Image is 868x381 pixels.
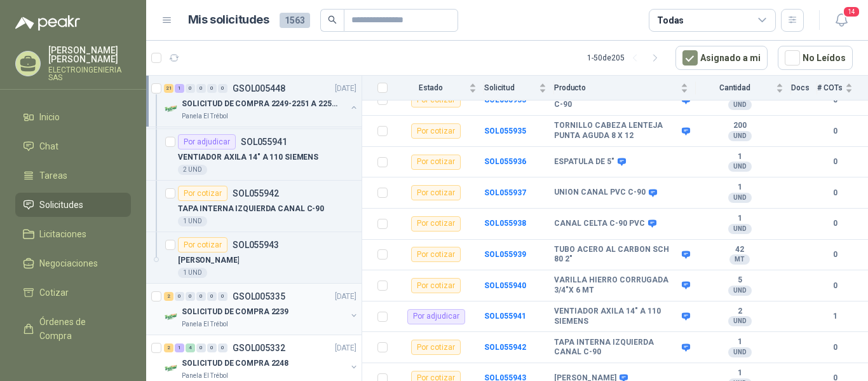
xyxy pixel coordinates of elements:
[39,198,83,212] span: Solicitudes
[15,15,80,31] img: Logo peakr
[15,251,131,275] a: Negociaciones
[182,98,340,110] p: SOLICITUD DE COMPRA 2249-2251 A 2256-2258 Y 2262
[696,121,783,131] b: 200
[817,187,853,199] b: 0
[817,249,853,261] b: 0
[484,343,526,352] b: SOL055942
[175,292,184,301] div: 0
[484,157,526,166] a: SOL055936
[280,13,310,28] span: 1563
[728,131,752,141] div: UND
[554,76,696,100] th: Producto
[164,289,359,329] a: 2 0 0 0 0 0 GSOL005335[DATE] Company LogoSOLICITUD DE COMPRA 2239Panela El Trébol
[207,343,217,352] div: 0
[196,84,206,93] div: 0
[15,193,131,217] a: Solicitudes
[218,343,227,352] div: 0
[39,169,67,183] span: Tareas
[554,219,645,229] b: CANAL CELTA C-90 PVC
[728,347,752,357] div: UND
[196,343,206,352] div: 0
[178,254,239,267] p: [PERSON_NAME]
[554,275,679,295] b: VARILLA HIERRO CORRUGADA 3/4"X 6 MT
[241,137,287,146] p: SOL055941
[729,254,750,265] div: MT
[178,165,207,175] div: 2 UND
[411,185,461,200] div: Por cotizar
[817,280,853,292] b: 0
[182,319,228,329] p: Panela El Trébol
[817,310,853,322] b: 1
[39,227,86,241] span: Licitaciones
[39,315,119,343] span: Órdenes de Compra
[484,188,526,197] a: SOL055937
[335,291,356,303] p: [DATE]
[178,268,207,278] div: 1 UND
[188,11,269,29] h1: Mis solicitudes
[182,371,228,381] p: Panela El Trébol
[164,292,173,301] div: 2
[164,84,173,93] div: 21
[411,123,461,139] div: Por cotizar
[233,84,285,93] p: GSOL005448
[696,307,783,317] b: 2
[218,84,227,93] div: 0
[791,76,817,100] th: Docs
[696,76,791,100] th: Cantidad
[175,84,184,93] div: 1
[554,307,679,326] b: VENTIADOR AXILA 14" A 110 SIEMENS
[728,224,752,234] div: UND
[696,83,773,92] span: Cantidad
[728,286,752,296] div: UND
[164,343,173,352] div: 2
[164,340,359,381] a: 2 1 4 0 0 0 GSOL005332[DATE] Company LogoSOLICITUD DE COMPRA 2248Panela El Trébol
[178,216,207,226] div: 1 UND
[484,281,526,290] a: SOL055940
[178,237,227,253] div: Por cotizar
[554,338,679,357] b: TAPA INTERNA IZQUIERDA CANAL C-90
[39,256,98,270] span: Negociaciones
[411,155,461,170] div: Por cotizar
[696,152,783,162] b: 1
[15,310,131,348] a: Órdenes de Compra
[164,361,179,376] img: Company Logo
[843,6,860,18] span: 14
[233,240,279,249] p: SOL055943
[554,245,679,265] b: TUBO ACERO AL CARBON SCH 80 2"
[182,306,288,318] p: SOLICITUD DE COMPRA 2239
[328,15,337,24] span: search
[146,181,362,232] a: Por cotizarSOL055942TAPA INTERNA IZQUIERDA CANAL C-901 UND
[39,110,60,124] span: Inicio
[484,250,526,259] b: SOL055939
[196,292,206,301] div: 0
[696,183,783,193] b: 1
[675,46,768,70] button: Asignado a mi
[728,100,752,110] div: UND
[15,134,131,158] a: Chat
[484,127,526,135] b: SOL055935
[484,76,554,100] th: Solicitud
[484,312,526,321] a: SOL055941
[178,134,236,149] div: Por adjudicar
[395,83,466,92] span: Estado
[15,105,131,129] a: Inicio
[728,162,752,172] div: UND
[395,76,484,100] th: Estado
[15,222,131,246] a: Licitaciones
[178,203,324,215] p: TAPA INTERNA IZQUIERDA CANAL C-90
[587,48,665,68] div: 1 - 50 de 205
[233,292,285,301] p: GSOL005335
[484,219,526,228] a: SOL055938
[411,340,461,355] div: Por cotizar
[207,84,217,93] div: 0
[554,121,679,141] b: TORNILLO CABEZA LENTEJA PUNTA AGUDA 8 X 12
[233,343,285,352] p: GSOL005332
[696,337,783,347] b: 1
[146,129,362,181] a: Por adjudicarSOL055941VENTIADOR AXILA 14" A 110 SIEMENS2 UND
[830,9,853,32] button: 14
[48,66,131,81] p: ELECTROINGENIERIA SAS
[146,232,362,284] a: Por cotizarSOL055943[PERSON_NAME]1 UND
